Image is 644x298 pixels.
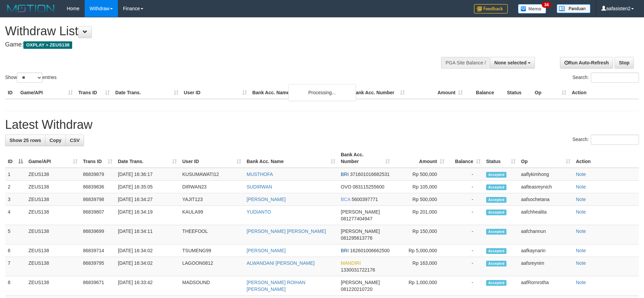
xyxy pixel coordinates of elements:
[26,225,80,244] td: ZEUS138
[23,41,72,49] span: OXPLAY > ZEUS138
[180,181,244,193] td: DIRWAN23
[5,86,18,99] th: ID
[76,86,112,99] th: Trans ID
[494,60,526,65] span: None selected
[576,280,586,285] a: Note
[447,225,483,244] td: -
[26,276,80,296] td: ZEUS138
[80,206,115,225] td: 86839807
[288,84,356,101] div: Processing...
[180,244,244,257] td: TSUMENG99
[447,168,483,181] td: -
[250,86,350,99] th: Bank Acc. Name
[518,244,573,257] td: aafkaynarin
[5,118,639,132] h1: Latest Withdraw
[447,257,483,276] td: -
[518,4,546,14] img: Button%20Memo.svg
[115,181,180,193] td: [DATE] 16:35:05
[341,172,349,177] span: BRI
[247,280,305,292] a: [PERSON_NAME] ROIHAN [PERSON_NAME]
[542,2,551,8] span: 34
[180,206,244,225] td: KAULA99
[532,86,569,99] th: Op
[26,257,80,276] td: ZEUS138
[247,172,273,177] a: MUSTHOFA
[486,261,506,266] span: Accepted
[341,286,372,292] span: Copy 081220210720 to clipboard
[447,276,483,296] td: -
[247,248,286,253] a: [PERSON_NAME]
[560,57,613,68] a: Run Auto-Refresh
[338,148,393,168] th: Bank Acc. Number: activate to sort column ascending
[486,184,506,190] span: Accepted
[244,148,338,168] th: Bank Acc. Name: activate to sort column ascending
[591,73,639,83] input: Search:
[65,135,84,146] a: CSV
[80,276,115,296] td: 86839671
[18,86,76,99] th: Game/API
[573,148,639,168] th: Action
[474,4,508,14] img: Feedback.jpg
[115,168,180,181] td: [DATE] 16:36:17
[5,3,57,14] img: MOTION_logo.png
[5,206,26,225] td: 4
[615,57,634,68] a: Stop
[247,229,326,234] a: [PERSON_NAME] [PERSON_NAME]
[5,193,26,206] td: 3
[115,193,180,206] td: [DATE] 16:34:27
[5,135,45,146] a: Show 25 rows
[247,209,271,215] a: YUDIANTO
[341,235,372,241] span: Copy 081295613776 to clipboard
[181,86,250,99] th: User ID
[393,181,447,193] td: Rp 105,000
[447,193,483,206] td: -
[180,225,244,244] td: THEEFOOL
[26,181,80,193] td: ZEUS138
[447,148,483,168] th: Balance: activate to sort column ascending
[17,73,42,83] select: Showentries
[341,280,380,285] span: [PERSON_NAME]
[576,172,586,177] a: Note
[115,206,180,225] td: [DATE] 16:34:19
[341,197,350,202] span: BCA
[408,86,465,99] th: Amount
[5,148,26,168] th: ID: activate to sort column descending
[5,276,26,296] td: 8
[393,225,447,244] td: Rp 150,000
[70,138,80,143] span: CSV
[576,260,586,266] a: Note
[393,148,447,168] th: Amount: activate to sort column ascending
[180,276,244,296] td: MADSOUND
[180,193,244,206] td: YAJIT123
[80,193,115,206] td: 86839798
[393,257,447,276] td: Rp 163,000
[80,181,115,193] td: 86839836
[115,148,180,168] th: Date Trans.: activate to sort column ascending
[518,148,573,168] th: Op: activate to sort column ascending
[341,229,380,234] span: [PERSON_NAME]
[393,193,447,206] td: Rp 500,000
[486,229,506,235] span: Accepted
[518,206,573,225] td: aafchhealita
[573,135,639,145] label: Search:
[5,168,26,181] td: 1
[350,86,408,99] th: Bank Acc. Number
[26,148,80,168] th: Game/API: activate to sort column ascending
[115,257,180,276] td: [DATE] 16:34:02
[112,86,181,99] th: Date Trans.
[393,206,447,225] td: Rp 201,000
[80,168,115,181] td: 86839879
[518,193,573,206] td: aafsochetana
[447,244,483,257] td: -
[518,257,573,276] td: aafsreynim
[341,260,361,266] span: MANDIRI
[26,168,80,181] td: ZEUS138
[576,209,586,215] a: Note
[80,257,115,276] td: 86839795
[5,181,26,193] td: 2
[518,276,573,296] td: aafRornrotha
[341,184,351,190] span: OVO
[576,248,586,253] a: Note
[247,197,286,202] a: [PERSON_NAME]
[49,138,61,143] span: Copy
